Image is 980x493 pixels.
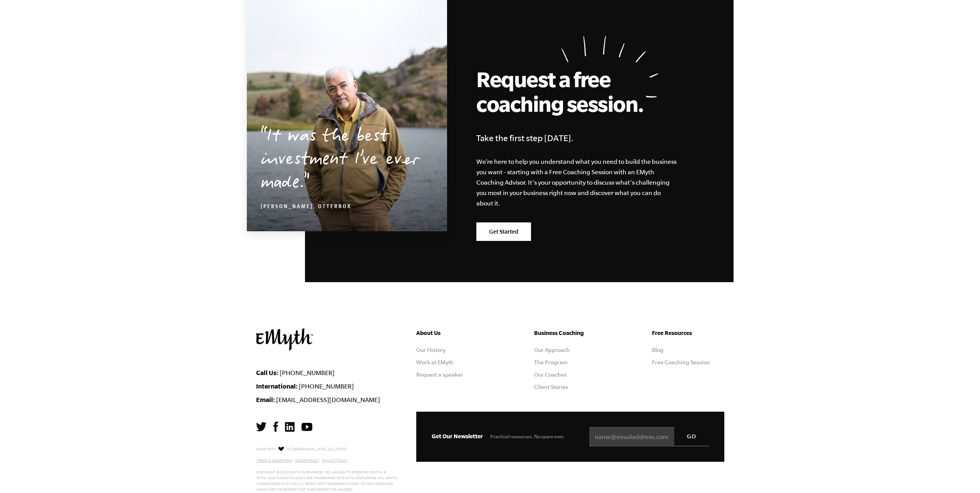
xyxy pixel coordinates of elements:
a: Our Approach [534,347,570,353]
a: Our History [416,347,446,353]
a: Client Stories [534,384,568,390]
a: The Program [534,359,568,365]
img: Twitter [256,422,266,431]
a: Privacy Policy [322,459,348,463]
a: Work at EMyth [416,359,454,365]
cite: [PERSON_NAME], OtterBox [261,204,352,210]
a: [EMAIL_ADDRESS][DOMAIN_NAME] [276,396,380,403]
input: GO [674,427,709,446]
a: Cookie Policy [295,459,319,463]
a: Get Started [476,222,531,241]
h5: About Us [416,328,489,338]
strong: Call Us: [256,369,278,376]
h2: Request a free coaching session. [476,67,650,116]
img: YouTube [302,423,312,431]
span: Get Our Newsletter [432,433,483,439]
h4: Take the first step [DATE]. [476,131,692,145]
a: [PHONE_NUMBER] [280,369,335,376]
span: Practical resources. No spam ever. [490,434,565,439]
a: Terms & Conditions [256,459,292,463]
a: Blog [652,347,663,353]
a: Our Coaches [534,372,567,378]
input: name@emailaddress.com [590,427,709,446]
h5: Free Resources [652,328,724,338]
p: Made with in [GEOGRAPHIC_DATA], [US_STATE]. Copyright © 2025 E-Myth Worldwide, Inc. All rights re... [256,445,398,493]
a: Free Coaching Session [652,359,710,365]
img: LinkedIn [285,422,295,432]
img: Love [278,446,284,451]
a: [PHONE_NUMBER] [299,383,354,390]
img: EMyth [256,328,313,350]
h5: Business Coaching [534,328,606,338]
strong: International: [256,382,298,390]
img: Facebook [273,422,278,432]
iframe: Chat Widget [941,456,980,493]
p: It was the best investment I’ve ever made. [261,126,433,195]
p: We’re here to help you understand what you need to build the business you want - starting with a ... [476,156,677,209]
a: Request a speaker [416,372,463,378]
strong: Email: [256,396,275,403]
